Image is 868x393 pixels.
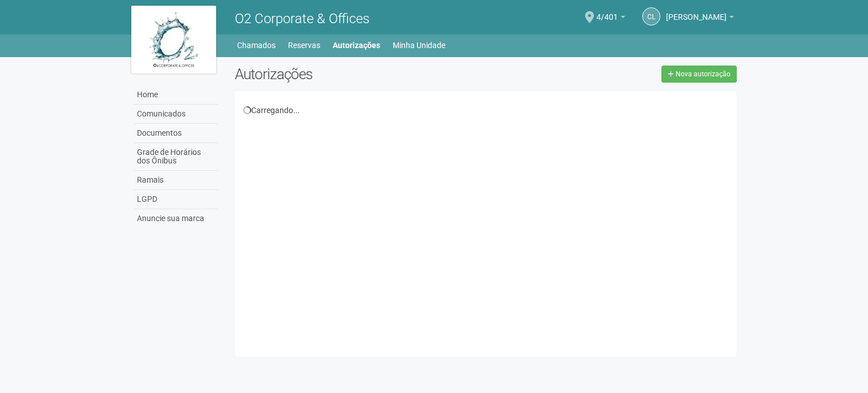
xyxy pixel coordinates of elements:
[676,70,731,78] span: Nova autorização
[134,143,218,171] a: Grade de Horários dos Ônibus
[666,14,734,23] a: [PERSON_NAME]
[666,2,727,21] span: Claudia Luíza Soares de Castro
[596,14,625,23] a: 4/401
[237,37,276,53] a: Chamados
[661,66,737,83] a: Nova autorização
[134,190,218,209] a: LGPD
[134,124,218,143] a: Documentos
[134,171,218,190] a: Ramais
[288,37,320,53] a: Reservas
[134,209,218,228] a: Anuncie sua marca
[642,7,660,25] a: CL
[134,105,218,124] a: Comunicados
[134,85,218,105] a: Home
[333,37,380,53] a: Autorizações
[235,11,369,27] span: O2 Corporate & Offices
[243,105,728,115] div: Carregando...
[596,2,618,21] span: 4/401
[393,37,445,53] a: Minha Unidade
[131,6,216,74] img: logo.jpg
[235,66,477,83] h2: Autorizações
